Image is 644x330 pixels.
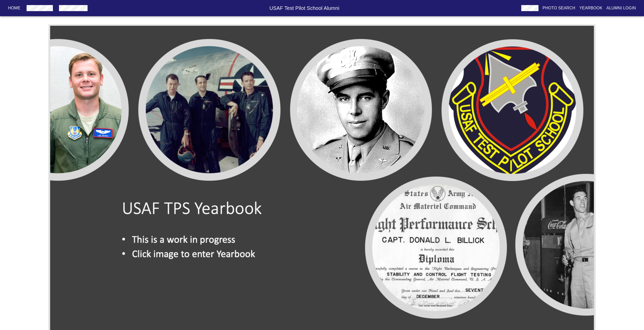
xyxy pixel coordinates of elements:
[607,5,636,11] p: Alumni Login
[577,4,604,13] button: Yearbook
[6,4,23,13] button: Home
[543,5,575,11] p: Photo Search
[579,5,602,11] p: Yearbook
[90,4,519,12] h6: USAF Test Pilot School Alumni
[8,5,20,11] p: Home
[605,4,638,13] button: Alumni Login
[541,4,577,13] button: Photo Search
